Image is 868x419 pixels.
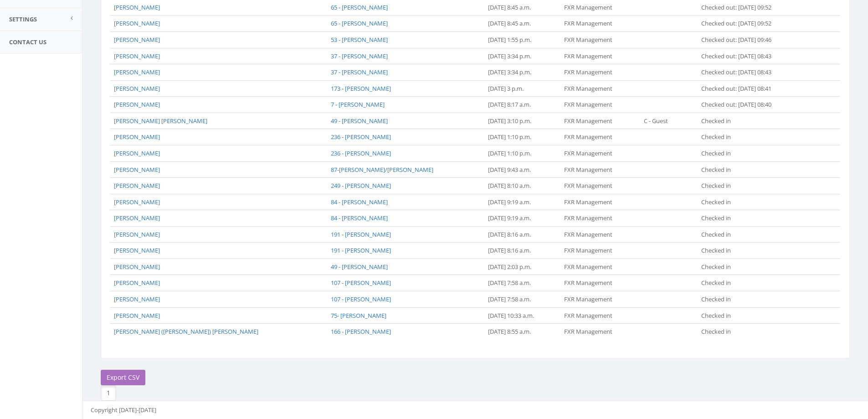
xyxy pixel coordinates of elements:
span: Contact Us [9,38,46,46]
a: [PERSON_NAME] [114,279,160,287]
a: 236 - [PERSON_NAME] [331,133,391,141]
a: [PERSON_NAME] [114,263,160,271]
a: 49 - [PERSON_NAME] [331,263,388,271]
a: 191 - [PERSON_NAME] [331,230,391,238]
td: FXR Management [560,210,640,227]
td: Checked out: [DATE] 08:40 [698,97,808,113]
td: FXR Management [560,243,640,259]
td: FXR Management [560,178,640,194]
a: [PERSON_NAME] [114,181,160,190]
a: 1 [101,385,116,401]
a: [PERSON_NAME] [114,295,160,303]
td: Checked in [698,145,808,161]
a: 65 - [PERSON_NAME] [331,19,388,27]
a: 53 - [PERSON_NAME] [331,36,388,44]
td: Checked out: [DATE] 08:43 [698,64,808,81]
td: FXR Management [560,307,640,324]
td: Checked in [698,307,808,324]
td: [DATE] 3 p.m. [484,80,560,97]
td: FXR Management [560,32,640,48]
a: 166 - [PERSON_NAME] [331,327,391,336]
a: 84 - [PERSON_NAME] [331,214,388,222]
td: FXR Management [560,324,640,340]
a: [PERSON_NAME] [114,311,160,320]
a: [PERSON_NAME] [114,84,160,93]
td: [DATE] 10:33 a.m. [484,307,560,324]
td: Checked in [698,243,808,259]
td: FXR Management [560,48,640,64]
td: FXR Management [560,113,640,129]
td: [DATE] 7:58 a.m. [484,291,560,308]
td: Checked in [698,275,808,291]
td: [DATE] 2:03 p.m. [484,259,560,275]
a: [PERSON_NAME] [PERSON_NAME] [114,117,207,125]
a: 75- [PERSON_NAME] [331,311,386,320]
td: [DATE] 9:19 a.m. [484,194,560,210]
td: [DATE] 8:16 a.m. [484,243,560,259]
td: [DATE] 8:16 a.m. [484,226,560,243]
td: Checked out: [DATE] 09:52 [698,16,808,32]
td: Checked in [698,226,808,243]
td: FXR Management [560,129,640,145]
td: Checked in [698,129,808,145]
a: 236 - [PERSON_NAME] [331,149,391,157]
footer: Copyright [DATE]-[DATE] [82,401,868,419]
a: [PERSON_NAME] [114,133,160,141]
td: Checked in [698,210,808,227]
a: 107 - [PERSON_NAME] [331,279,391,287]
a: [PERSON_NAME] ([PERSON_NAME]) [PERSON_NAME] [114,327,258,336]
td: FXR Management [560,291,640,308]
td: [DATE] 3:34 p.m. [484,64,560,81]
a: 84 - [PERSON_NAME] [331,198,388,206]
td: [DATE] 3:10 p.m. [484,113,560,129]
td: Checked in [698,161,808,178]
td: [DATE] 9:19 a.m. [484,210,560,227]
a: 37 - [PERSON_NAME] [331,68,388,76]
td: C - Guest [640,113,698,129]
td: Checked in [698,259,808,275]
a: [PERSON_NAME] [114,166,160,174]
a: [PERSON_NAME] [114,246,160,254]
td: [DATE] 8:10 a.m. [484,178,560,194]
td: FXR Management [560,64,640,81]
td: Checked in [698,291,808,308]
td: FXR Management [560,145,640,161]
span: Settings [9,15,37,23]
td: [DATE] 1:10 p.m. [484,145,560,161]
a: [PERSON_NAME] [114,68,160,76]
td: FXR Management [560,259,640,275]
td: Checked out: [DATE] 09:46 [698,32,808,48]
a: 173 - [PERSON_NAME] [331,84,391,93]
td: FXR Management [560,194,640,210]
a: 37 - [PERSON_NAME] [331,52,388,60]
td: [DATE] 8:45 a.m. [484,16,560,32]
a: 65 - [PERSON_NAME] [331,3,388,11]
td: [DATE] 1:10 p.m. [484,129,560,145]
a: 249 - [PERSON_NAME] [331,181,391,190]
td: Checked out: [DATE] 08:41 [698,80,808,97]
td: [DATE] 7:58 a.m. [484,275,560,291]
a: [PERSON_NAME] [114,3,160,11]
td: [DATE] 8:17 a.m. [484,97,560,113]
td: Checked in [698,194,808,210]
td: [DATE] 9:43 a.m. [484,161,560,178]
td: FXR Management [560,161,640,178]
td: Checked in [698,113,808,129]
a: [PERSON_NAME] [114,19,160,27]
td: FXR Management [560,97,640,113]
td: Checked out: [DATE] 08:43 [698,48,808,64]
td: [DATE] 1:55 p.m. [484,32,560,48]
a: 107 - [PERSON_NAME] [331,295,391,303]
a: [PERSON_NAME] [114,52,160,60]
td: FXR Management [560,226,640,243]
a: [PERSON_NAME] [114,230,160,238]
td: [DATE] 3:34 p.m. [484,48,560,64]
td: FXR Management [560,16,640,32]
a: 191 - [PERSON_NAME] [331,246,391,254]
td: Checked in [698,178,808,194]
a: Export CSV [101,370,145,385]
td: FXR Management [560,275,640,291]
td: [DATE] 8:55 a.m. [484,324,560,340]
a: [PERSON_NAME] [114,100,160,109]
a: [PERSON_NAME] [114,36,160,44]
